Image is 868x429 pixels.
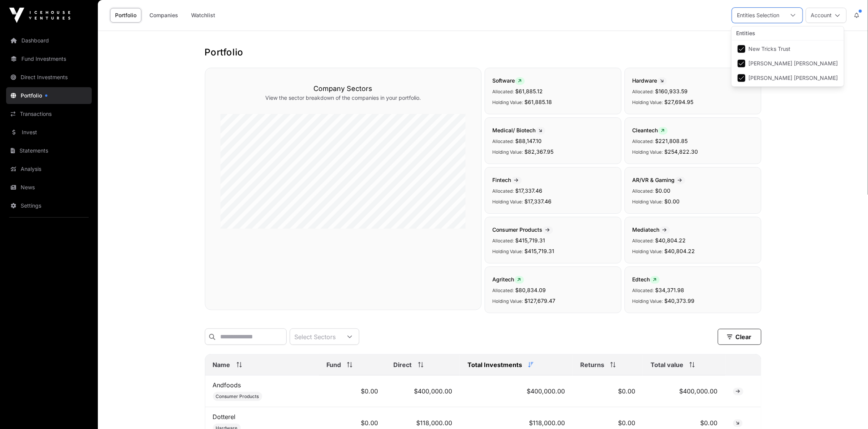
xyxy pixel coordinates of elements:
a: Andfoods [213,381,241,389]
span: $254,822.30 [665,148,698,155]
span: Total value [651,360,683,369]
a: Direct Investments [6,69,92,86]
a: Transactions [6,106,92,122]
span: Agritech [493,276,524,283]
a: Portfolio [6,87,92,104]
span: $127,679.47 [525,297,556,304]
span: Holding Value: [493,249,523,254]
span: Allocated: [493,138,514,144]
span: $27,694.95 [665,99,694,105]
span: [PERSON_NAME] [PERSON_NAME] [748,75,838,81]
a: Companies [144,8,183,23]
span: $17,337.46 [525,198,552,205]
span: $82,367.95 [525,148,554,155]
a: Settings [6,197,92,214]
h1: Portfolio [205,46,761,58]
span: Holding Value: [493,298,523,304]
td: $400,000.00 [643,375,725,407]
span: Name [213,360,230,369]
button: Account [806,8,847,23]
span: $221,808.85 [655,138,688,144]
a: Invest [6,124,92,141]
span: $160,933.59 [655,88,688,94]
span: Cleantech [633,127,668,133]
span: Fintech [493,177,522,183]
a: News [6,179,92,196]
span: Allocated: [633,138,654,144]
span: New Tricks Trust [748,46,790,52]
li: Ian James Sutton [733,71,842,85]
li: Ian James Sutton [733,57,842,70]
span: $80,834.09 [516,287,546,293]
span: Mediatech [633,226,670,233]
td: $0.00 [573,375,643,407]
span: Allocated: [493,288,514,293]
a: Statements [6,142,92,159]
span: Allocated: [493,188,514,194]
span: Allocated: [633,288,654,293]
a: Dotterel [213,413,236,421]
a: Dashboard [6,32,92,49]
td: $400,000.00 [460,375,573,407]
span: Holding Value: [633,199,663,205]
a: Analysis [6,161,92,177]
span: Allocated: [493,238,514,244]
a: Portfolio [110,8,141,23]
span: Direct [394,360,412,369]
div: Select Sectors [290,329,341,344]
span: $415,719.31 [516,237,545,244]
span: Holding Value: [493,99,523,105]
span: Holding Value: [493,199,523,205]
button: Clear [718,329,761,345]
span: Holding Value: [633,249,663,254]
span: $415,719.31 [525,248,555,254]
iframe: Chat Widget [830,392,868,429]
span: $40,373.99 [665,297,695,304]
a: Watchlist [186,8,220,23]
span: $34,371.98 [655,287,685,293]
span: Holding Value: [633,149,663,155]
span: Consumer Products [493,226,553,233]
span: [PERSON_NAME] [PERSON_NAME] [748,61,838,66]
span: Medical/ Biotech [493,127,545,133]
td: $400,000.00 [386,375,460,407]
span: $88,147.10 [516,138,542,144]
span: Allocated: [633,188,654,194]
span: $0.00 [665,198,680,205]
td: $0.00 [319,375,386,407]
span: Holding Value: [493,149,523,155]
span: Fund [326,360,341,369]
span: $61,885.12 [516,88,543,94]
li: New Tricks Trust [733,42,842,56]
span: Total Investments [467,360,522,369]
span: $0.00 [655,187,671,194]
div: Entities Selection [732,8,784,23]
span: Edtech [633,276,660,283]
span: AR/VR & Gaming [633,177,685,183]
a: Fund Investments [6,50,92,67]
p: View the sector breakdown of the companies in your portfolio. [221,94,466,102]
span: Hardware [633,77,667,84]
span: Allocated: [633,238,654,244]
span: $61,885.18 [525,99,552,105]
span: $17,337.46 [516,187,543,194]
span: Consumer Products [216,393,259,400]
span: Holding Value: [633,99,663,105]
ul: Option List [732,41,844,86]
span: Returns [580,360,604,369]
h3: Company Sectors [221,83,466,94]
span: $40,804.22 [665,248,695,254]
img: Icehouse Ventures Logo [9,8,70,23]
span: $40,804.22 [655,237,686,244]
span: Allocated: [493,89,514,94]
span: Allocated: [633,89,654,94]
div: Entities [732,26,844,41]
span: Software [493,77,525,84]
span: Holding Value: [633,298,663,304]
